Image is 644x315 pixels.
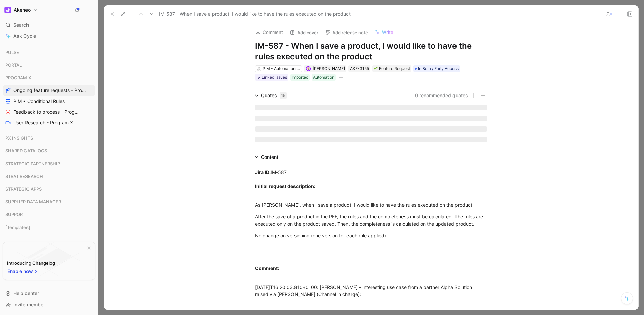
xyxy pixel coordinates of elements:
div: 15 [280,92,287,99]
span: Enable now [7,267,34,275]
div: IM-587 [255,169,487,197]
div: STRATEGIC PARTNERSHIP [3,159,95,169]
a: Feedback to process - Program X [3,107,95,117]
div: PX INSIGHTS [3,133,95,143]
div: PX INSIGHTS [3,133,95,145]
a: Ask Cycle [3,31,95,41]
span: STRAT RESEARCH [5,173,43,180]
div: PROGRAM XOngoing feature requests - Program XPIM • Conditional RulesFeedback to process - Program... [3,73,95,128]
button: Add cover [287,28,321,37]
div: 🌱Feature Request [372,65,411,72]
span: PX INSIGHTS [5,135,33,141]
div: STRATEGIC PARTNERSHIP [3,159,95,171]
span: Write [382,29,393,35]
div: As [PERSON_NAME], when I save a product, I would like to have the rules executed on the product [255,201,487,208]
span: PIM • Conditional Rules [13,98,65,105]
div: Invite member [3,300,95,310]
div: After the save of a product in the PEF, the rules and the completeness must be calculated. The ru... [255,213,487,227]
button: Enable now [7,267,39,276]
span: Help center [13,290,39,296]
div: SUPPLIER DATA MANAGER [3,197,95,209]
h1: Akeneo [14,7,31,13]
span: PORTAL [5,62,22,68]
span: SHARED CATALOGS [5,147,47,154]
div: STRATEGIC APPS [3,184,95,196]
div: STRATEGIC APPS [3,184,95,194]
div: PROGRAM X [3,73,95,83]
a: User Research - Program X [3,118,95,128]
div: STRAT RESEARCH [3,171,95,183]
a: PIM • Conditional Rules [3,96,95,106]
div: Quotes [261,91,287,100]
span: SUPPORT [5,211,25,218]
div: SHARED CATALOGS [3,146,95,156]
div: Imported [292,74,308,81]
div: No change on versioning (one version for each rule applied) [255,232,487,239]
div: PULSE [3,47,95,57]
img: 🌱 [374,67,378,71]
strong: Comment: [255,265,279,271]
div: Content [261,153,278,161]
span: STRATEGIC PARTNERSHIP [5,160,60,167]
div: Quotes15 [252,91,289,100]
div: Introducing Changelog [7,259,55,267]
span: [PERSON_NAME] [313,66,345,71]
div: Content [252,153,281,161]
button: Write [372,27,396,37]
div: Search [3,20,95,30]
span: Ask Cycle [13,32,36,40]
span: PROGRAM X [5,74,31,81]
div: Feature Request [374,65,410,72]
button: AkeneoAkeneo [3,5,39,15]
div: [DATE]T16:20:03.810+0100: [PERSON_NAME] - Interesting use case from a partner Alpha Solution rais... [255,283,487,298]
span: SUPPLIER DATA MANAGER [5,198,61,205]
span: [Templates] [5,224,30,231]
span: STRATEGIC APPS [5,186,42,192]
span: PULSE [5,49,19,56]
div: Automation [313,74,334,81]
div: SUPPORT [3,209,95,222]
a: Ongoing feature requests - Program X [3,85,95,96]
span: Ongoing feature requests - Program X [13,87,87,94]
div: STRAT RESEARCH [3,171,95,181]
div: PIM - Automation (Rule Engine...) [263,65,300,72]
img: avatar [306,67,310,71]
button: 10 recommended quotes [413,91,468,100]
strong: Initial request description: [255,183,315,189]
span: IM-587 - When I save a product, I would like to have the rules executed on the product [159,10,351,18]
div: PORTAL [3,60,95,70]
button: Add release note [322,28,371,37]
div: [Templates] [3,222,95,232]
div: SHARED CATALOGS [3,146,95,158]
div: In Beta / Early Access [413,65,460,72]
img: bg-BLZuj68n.svg [17,242,80,276]
span: User Research - Program X [13,119,73,126]
span: Search [13,21,29,29]
span: Invite member [13,302,45,307]
div: SUPPORT [3,209,95,219]
img: Akeneo [4,7,11,13]
div: Help center [3,288,95,298]
span: Feedback to process - Program X [13,109,79,115]
strong: Jira ID: [255,169,271,175]
h1: IM-587 - When I save a product, I would like to have the rules executed on the product [255,41,487,62]
button: Comment [252,27,286,37]
div: SUPPLIER DATA MANAGER [3,197,95,207]
div: [Templates] [3,222,95,234]
div: PORTAL [3,60,95,72]
div: PULSE [3,47,95,59]
span: In Beta / Early Access [418,65,459,72]
div: Linked Issues [262,74,287,81]
div: AKE-3155 [350,65,369,72]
